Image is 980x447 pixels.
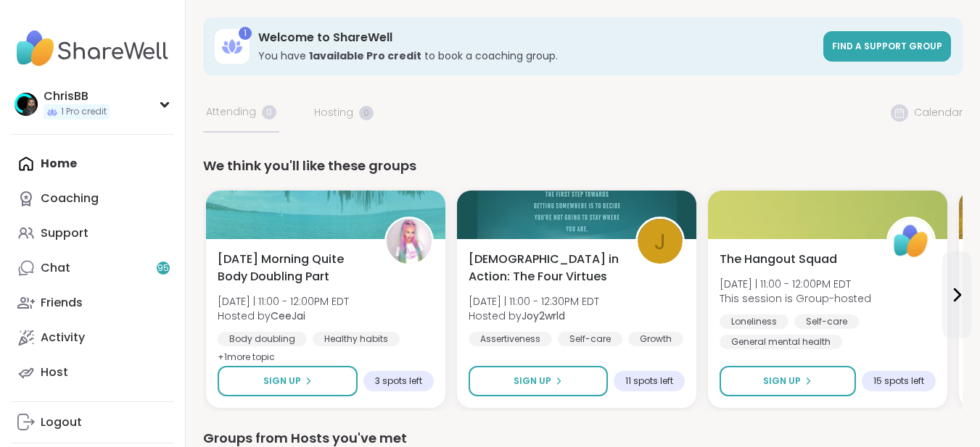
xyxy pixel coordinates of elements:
[239,27,252,40] div: 1
[469,251,619,285] span: [DEMOGRAPHIC_DATA] in Action: The Four Virtues
[313,332,400,346] div: Healthy habits
[12,285,173,320] a: Friends
[218,332,307,346] div: Body doubling
[558,332,622,346] div: Self-care
[469,332,552,346] div: Assertiveness
[61,106,107,118] span: 1 Pro credit
[720,314,788,329] div: Loneliness
[12,251,173,285] a: Chat95
[625,375,673,387] span: 11 spots left
[218,294,349,309] span: [DATE] | 11:00 - 12:00PM EDT
[794,314,859,329] div: Self-care
[203,156,963,176] div: We think you'll like these groups
[258,49,815,63] h3: You have to book a coaching group.
[720,291,871,306] span: This session is Group-hosted
[41,364,68,380] div: Host
[720,251,837,268] span: The Hangout Squad
[469,294,599,309] span: [DATE] | 11:00 - 12:30PM EDT
[375,375,422,387] span: 3 spots left
[654,225,666,259] span: J
[628,332,683,346] div: Growth
[41,260,70,276] div: Chat
[889,219,934,264] img: ShareWell
[44,88,110,104] div: ChrisBB
[41,330,85,346] div: Activity
[12,320,173,355] a: Activity
[12,355,173,390] a: Host
[720,366,856,396] button: Sign Up
[514,375,551,388] span: Sign Up
[522,309,565,323] b: Joy2wrld
[218,251,368,285] span: [DATE] Morning Quite Body Doubling Part
[218,309,349,323] span: Hosted by
[263,375,301,388] span: Sign Up
[469,366,608,396] button: Sign Up
[763,375,801,388] span: Sign Up
[387,219,432,264] img: CeeJai
[41,414,82,430] div: Logout
[157,262,169,275] span: 95
[12,181,173,216] a: Coaching
[271,309,305,323] b: CeeJai
[15,93,38,116] img: ChrisBB
[218,366,358,396] button: Sign Up
[469,309,599,323] span: Hosted by
[12,216,173,251] a: Support
[720,277,871,291] span: [DATE] | 11:00 - 12:00PM EDT
[41,295,83,311] div: Friends
[41,191,99,206] div: Coaching
[823,31,951,62] a: Find a support group
[873,375,924,387] span: 15 spots left
[12,405,173,440] a: Logout
[309,49,421,63] b: 1 available Pro credit
[720,335,842,349] div: General mental health
[41,225,88,241] div: Support
[832,40,942,52] span: Find a support group
[258,30,815,46] h3: Welcome to ShareWell
[12,23,173,74] img: ShareWell Nav Logo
